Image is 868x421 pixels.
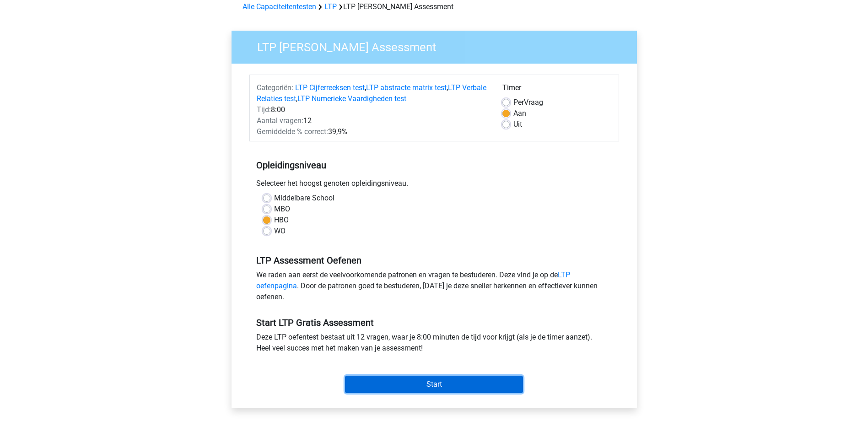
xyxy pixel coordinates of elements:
span: Per [513,98,524,107]
div: , , , [250,82,496,104]
div: Selecteer het hoogst genoten opleidingsniveau. [249,178,619,193]
span: Aantal vragen: [257,116,303,125]
input: Start [345,376,523,393]
span: Tijd: [257,105,271,114]
a: LTP abstracte matrix test [366,83,447,92]
label: Uit [513,119,522,130]
label: Vraag [513,97,543,108]
label: WO [274,226,286,237]
span: Gemiddelde % correct: [257,127,328,136]
div: 8:00 [250,104,496,115]
div: Deze LTP oefentest bestaat uit 12 vragen, waar je 8:00 minuten de tijd voor krijgt (als je de tim... [249,332,619,357]
div: 12 [250,115,496,126]
div: 39,9% [250,126,496,137]
div: LTP [PERSON_NAME] Assessment [239,1,630,12]
h5: LTP Assessment Oefenen [256,255,612,266]
h5: Opleidingsniveau [256,156,612,174]
span: Categoriën: [257,83,293,92]
a: LTP Numerieke Vaardigheden test [297,94,406,103]
h5: Start LTP Gratis Assessment [256,317,612,328]
div: We raden aan eerst de veelvoorkomende patronen en vragen te bestuderen. Deze vind je op de . Door... [249,270,619,306]
label: Middelbare School [274,193,334,204]
a: LTP [324,2,337,11]
label: Aan [513,108,526,119]
a: LTP Cijferreeksen test [295,83,365,92]
div: Timer [502,82,612,97]
label: HBO [274,215,289,226]
a: Alle Capaciteitentesten [243,2,316,11]
label: MBO [274,204,290,215]
h3: LTP [PERSON_NAME] Assessment [246,37,630,54]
